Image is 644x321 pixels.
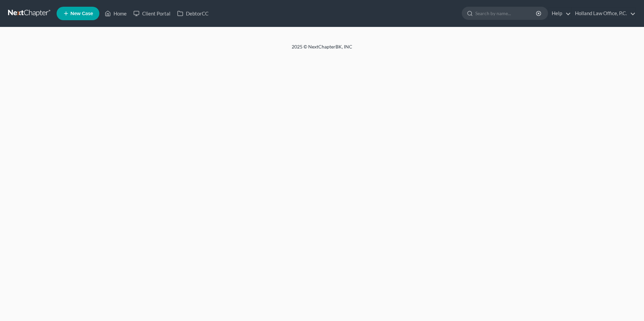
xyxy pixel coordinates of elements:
div: 2025 © NextChapterBK, INC [130,43,514,56]
a: Help [548,7,571,20]
a: Home [101,7,130,20]
span: New Case [70,11,93,16]
a: Client Portal [130,7,174,20]
a: DebtorCC [174,7,212,20]
a: Holland Law Office, P.C. [572,7,636,20]
input: Search by name... [475,7,537,20]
